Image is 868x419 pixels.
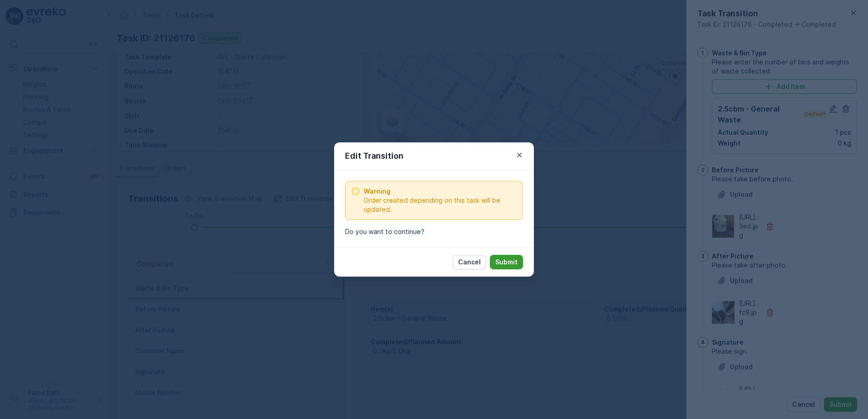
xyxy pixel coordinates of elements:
span: Warning [364,187,517,196]
p: Do you want to continue? [345,227,523,236]
span: Order created depending on this task will be updated. [364,196,517,214]
p: Submit [495,258,518,267]
button: Cancel [453,255,486,269]
p: Edit Transition [345,150,404,162]
p: Cancel [458,258,481,267]
button: Submit [490,255,523,269]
